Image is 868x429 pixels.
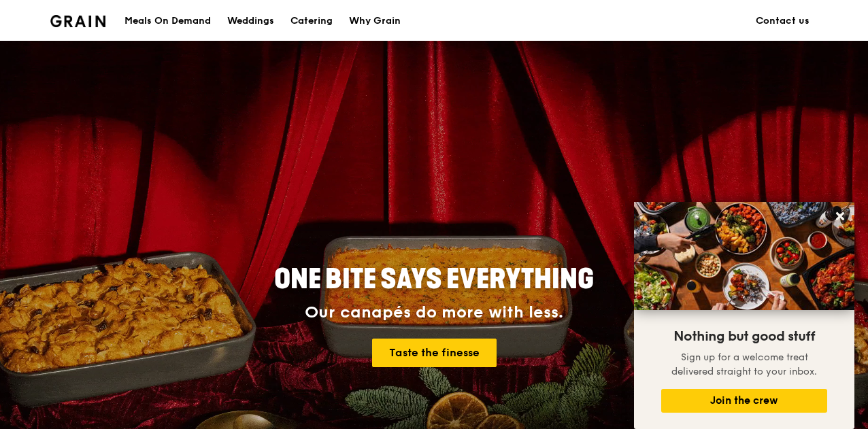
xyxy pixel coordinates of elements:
a: Taste the finesse [372,339,497,367]
button: Join the crew [661,389,827,413]
span: ONE BITE SAYS EVERYTHING [274,263,594,296]
a: Why Grain [341,1,409,41]
span: Sign up for a welcome treat delivered straight to your inbox. [671,351,817,377]
button: Close [829,205,851,227]
span: Nothing but good stuff [673,328,815,345]
div: Weddings [227,1,274,41]
div: Meals On Demand [124,1,211,41]
a: Catering [282,1,341,41]
div: Why Grain [349,1,401,41]
img: DSC07876-Edit02-Large.jpeg [634,202,854,310]
div: Catering [290,1,333,41]
a: Contact us [748,1,818,41]
img: Grain [50,15,105,27]
a: Weddings [219,1,282,41]
div: Our canapés do more with less. [189,303,679,322]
